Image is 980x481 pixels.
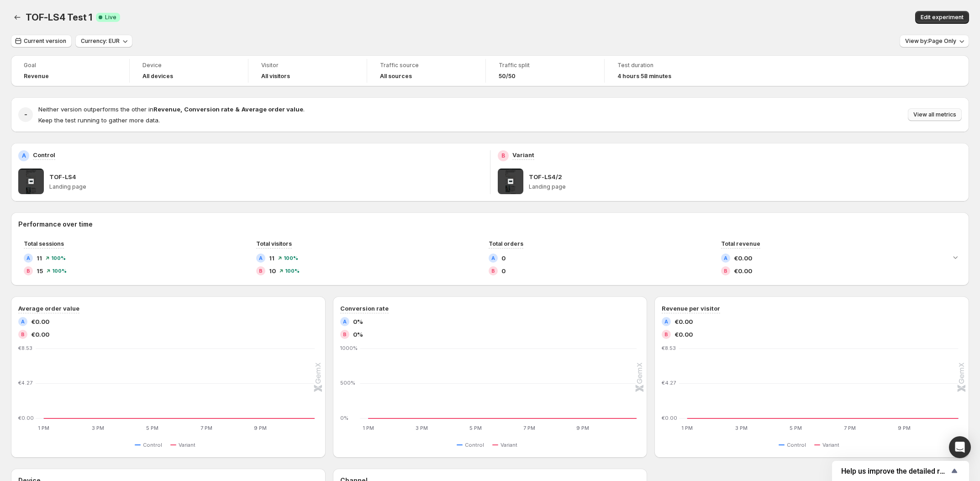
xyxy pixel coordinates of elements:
[576,425,589,431] text: 9 PM
[343,332,347,337] h2: B
[921,14,964,21] span: Edit experiment
[664,332,668,337] h2: B
[259,255,263,261] h2: A
[26,268,30,274] h2: B
[617,61,711,81] a: Test duration4 hours 58 minutes
[529,172,562,181] p: TOF-LS4/2
[179,441,195,449] span: Variant
[21,332,25,337] h2: B
[38,116,160,124] span: Keep the test running to gather more data.
[146,425,158,431] text: 5 PM
[24,110,27,119] h2: -
[340,345,358,351] text: 1000%
[814,439,843,450] button: Variant
[662,415,677,421] text: €0.00
[38,425,49,431] text: 1 PM
[724,255,727,261] h2: A
[261,62,354,69] span: Visitor
[254,425,267,431] text: 9 PM
[790,425,802,431] text: 5 PM
[380,62,473,69] span: Traffic source
[416,425,428,431] text: 3 PM
[841,467,949,476] span: Help us improve the detailed report for A/B campaigns
[21,319,25,324] h2: A
[469,425,482,431] text: 5 PM
[662,380,676,386] text: €4.27
[142,62,235,69] span: Device
[259,268,263,274] h2: B
[721,240,760,247] span: Total revenue
[529,183,962,190] p: Landing page
[33,150,55,159] p: Control
[674,330,693,339] span: €0.00
[844,425,856,431] text: 7 PM
[180,106,182,113] strong: ,
[343,319,347,324] h2: A
[11,11,24,24] button: Back
[261,61,354,81] a: VisitorAll visitors
[135,439,166,450] button: Control
[900,35,969,48] button: View by:Page Only
[787,441,806,449] span: Control
[18,380,32,386] text: €4.27
[142,73,173,80] h4: All devices
[81,37,120,45] span: Currency: EUR
[617,73,671,80] span: 4 hours 58 minutes
[523,425,535,431] text: 7 PM
[284,255,298,261] span: 100 %
[24,37,66,45] span: Current version
[499,62,591,69] span: Traffic split
[170,439,199,450] button: Variant
[18,304,79,313] h3: Average order value
[49,172,76,181] p: TOF-LS4
[735,425,748,431] text: 3 PM
[105,14,116,21] span: Live
[269,254,274,263] span: 11
[92,425,104,431] text: 3 PM
[38,106,305,113] span: Neither version outperforms the other in .
[674,317,693,326] span: €0.00
[153,106,180,113] strong: Revenue
[285,268,300,274] span: 100 %
[31,317,49,326] span: €0.00
[512,150,534,159] p: Variant
[340,415,348,421] text: 0%
[915,11,969,24] button: Edit experiment
[18,345,32,351] text: €8.53
[662,345,676,351] text: €8.53
[949,251,962,264] button: Expand chart
[662,304,720,313] h3: Revenue per visitor
[457,439,488,450] button: Control
[75,35,132,48] button: Currency: EUR
[501,441,517,449] span: Variant
[26,12,92,23] span: TOF-LS4 Test 1
[24,61,116,81] a: GoalRevenue
[51,255,66,261] span: 100 %
[499,73,516,80] span: 50/50
[841,465,960,476] button: Show survey - Help us improve the detailed report for A/B campaigns
[501,266,506,275] span: 0
[18,415,34,421] text: €0.00
[37,266,43,275] span: 15
[235,106,240,113] strong: &
[142,61,235,81] a: DeviceAll devices
[256,240,292,247] span: Total visitors
[200,425,212,431] text: 7 PM
[779,439,810,450] button: Control
[724,268,727,274] h2: B
[26,255,30,261] h2: A
[898,425,911,431] text: 9 PM
[18,220,962,229] h2: Performance over time
[11,35,72,48] button: Current version
[492,439,521,450] button: Variant
[465,441,484,449] span: Control
[734,254,752,263] span: €0.00
[143,441,162,449] span: Control
[37,254,42,263] span: 11
[908,108,962,121] button: View all metrics
[184,106,233,113] strong: Conversion rate
[498,169,523,194] img: TOF-LS4/2
[22,152,26,159] h2: A
[261,73,290,80] h4: All visitors
[380,61,473,81] a: Traffic sourceAll sources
